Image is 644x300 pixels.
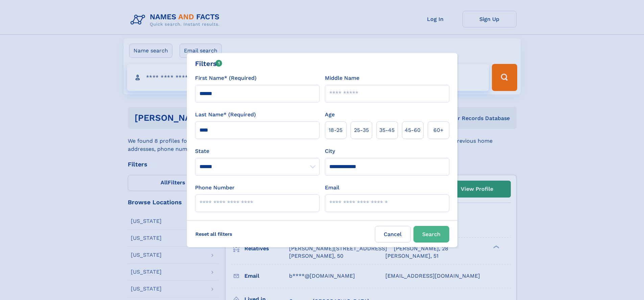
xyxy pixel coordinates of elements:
span: 60+ [433,126,444,134]
label: Middle Name [325,74,359,82]
div: Filters [195,59,222,69]
label: City [325,147,335,155]
span: 45‑60 [405,126,421,134]
label: State [195,147,319,155]
button: Search [413,226,449,243]
span: 35‑45 [379,126,395,134]
label: First Name* (Required) [195,74,257,82]
label: Cancel [375,226,411,243]
label: Reset all filters [191,226,237,242]
label: Age [325,111,335,119]
span: 18‑25 [329,126,342,134]
label: Phone Number [195,184,235,192]
span: 25‑35 [354,126,369,134]
label: Email [325,184,339,192]
label: Last Name* (Required) [195,111,256,119]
